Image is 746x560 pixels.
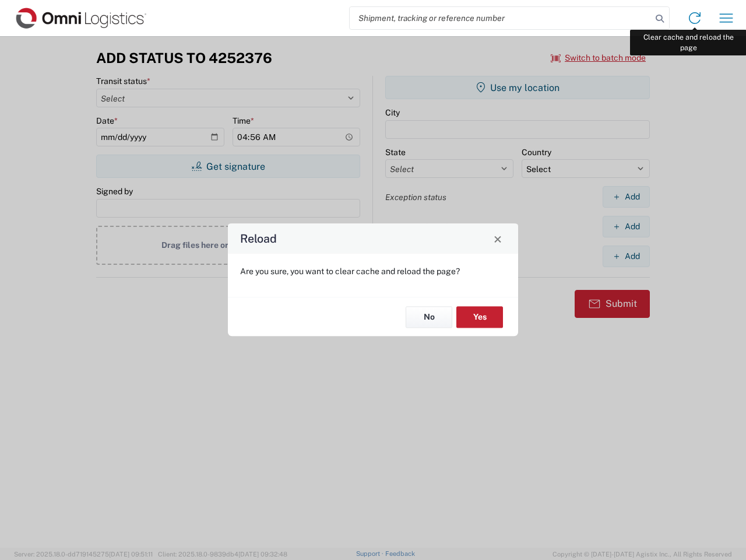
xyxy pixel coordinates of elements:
button: Yes [456,306,503,328]
p: Are you sure, you want to clear cache and reload the page? [240,266,506,276]
button: Close [490,230,506,247]
h4: Reload [240,230,277,247]
button: No [406,306,452,328]
input: Shipment, tracking or reference number [350,7,652,29]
